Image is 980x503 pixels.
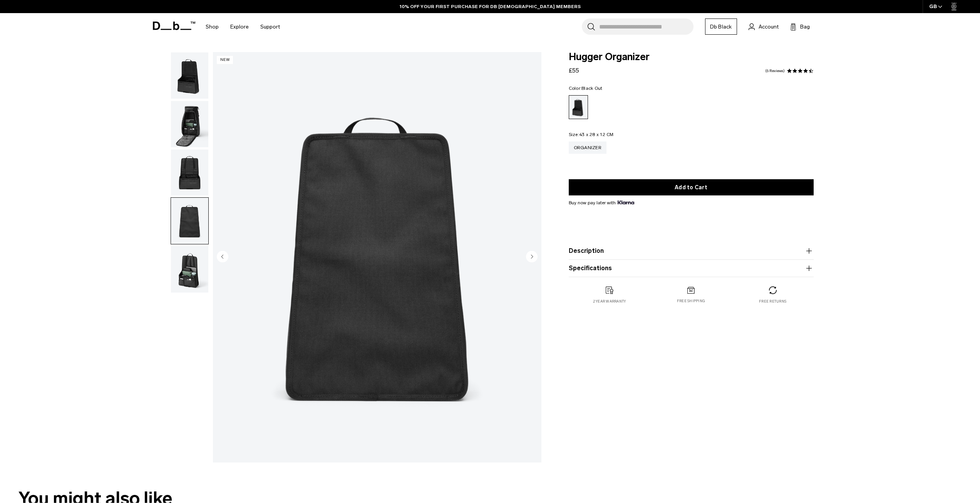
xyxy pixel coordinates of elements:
span: Bag [800,23,810,31]
img: Hugger Organizer Black Out [171,198,208,244]
a: Organizer [569,141,606,154]
button: Description [569,246,814,256]
button: Hugger Organizer Black Out [171,197,209,244]
button: Hugger Organizer Black Out [171,246,209,293]
a: Black Out [569,95,588,119]
button: Hugger Organizer Black Out [171,52,209,99]
span: 43 x 28 x 12 CM [579,132,614,137]
legend: Size: [569,132,614,137]
img: Hugger Organizer Black Out [213,52,541,463]
li: 4 / 5 [213,52,541,463]
button: Add to Cart [569,179,814,195]
p: Free shipping [677,298,705,304]
button: Hugger Organizer Black Out [171,101,209,148]
button: Hugger Organizer Black Out [171,149,209,196]
span: Hugger Organizer [569,52,814,62]
img: {"height" => 20, "alt" => "Klarna"} [618,200,634,204]
p: 2 year warranty [593,299,626,304]
img: Hugger Organizer Black Out [171,52,208,99]
button: Next slide [526,251,538,264]
img: Hugger Organizer Black Out [171,150,208,196]
nav: Main Navigation [200,13,286,40]
p: Free returns [759,299,786,304]
a: 6 reviews [765,69,785,73]
a: Account [749,22,779,31]
legend: Color: [569,86,603,91]
img: Hugger Organizer Black Out [171,246,208,293]
a: Db Black [705,19,737,35]
span: Buy now pay later with [569,199,634,206]
a: Shop [206,13,219,40]
span: £55 [569,67,579,74]
span: Black Out [581,86,602,91]
a: 10% OFF YOUR FIRST PURCHASE FOR DB [DEMOGRAPHIC_DATA] MEMBERS [400,3,581,10]
a: Explore [230,13,249,40]
span: Account [759,23,779,31]
button: Previous slide [217,251,228,264]
p: New [217,56,233,64]
img: Hugger Organizer Black Out [171,101,208,147]
a: Support [260,13,280,40]
button: Bag [790,22,810,31]
button: Specifications [569,264,814,273]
